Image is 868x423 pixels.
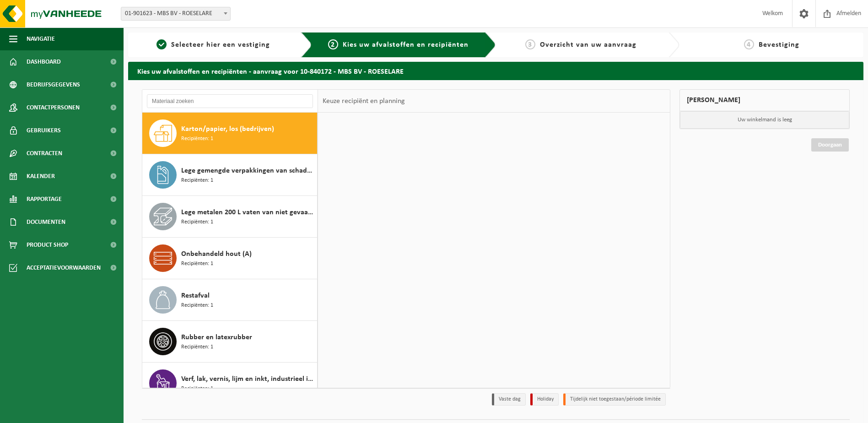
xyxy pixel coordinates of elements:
p: Uw winkelmand is leeg [680,111,849,129]
input: Materiaal zoeken [147,94,313,108]
span: Kies uw afvalstoffen en recipiënten [343,41,469,49]
span: Overzicht van uw aanvraag [540,41,636,49]
li: Tijdelijk niet toegestaan/période limitée [563,393,666,406]
div: [PERSON_NAME] [679,89,850,111]
span: 1 [156,39,167,49]
div: Keuze recipiënt en planning [318,90,410,113]
span: Recipiënten: 1 [181,385,213,393]
span: Recipiënten: 1 [181,176,213,185]
span: Recipiënten: 1 [181,260,213,268]
span: Lege metalen 200 L vaten van niet gevaarlijke producten [181,207,315,218]
span: Rubber en latexrubber [181,332,252,343]
a: Doorgaan [811,138,849,152]
button: Verf, lak, vernis, lijm en inkt, industrieel in kleinverpakking Recipiënten: 1 [142,363,318,404]
span: Restafval [181,290,210,301]
span: Bevestiging [759,41,799,49]
span: Recipiënten: 1 [181,301,213,310]
span: 2 [328,39,338,49]
span: Lege gemengde verpakkingen van schadelijke stoffen [181,165,315,176]
span: 3 [525,39,535,49]
span: Karton/papier, los (bedrijven) [181,124,274,135]
span: 01-901623 - MBS BV - ROESELARE [121,7,231,21]
li: Vaste dag [492,393,526,406]
button: Restafval Recipiënten: 1 [142,279,318,321]
span: Product Shop [27,233,68,256]
span: Acceptatievoorwaarden [27,256,101,279]
span: Kalender [27,165,55,188]
span: Navigatie [27,27,55,50]
span: Gebruikers [27,119,61,142]
span: Rapportage [27,188,62,211]
span: Recipiënten: 1 [181,218,213,227]
button: Karton/papier, los (bedrijven) Recipiënten: 1 [142,113,318,154]
span: Verf, lak, vernis, lijm en inkt, industrieel in kleinverpakking [181,374,315,385]
span: Recipiënten: 1 [181,135,213,143]
span: Bedrijfsgegevens [27,73,80,96]
button: Lege metalen 200 L vaten van niet gevaarlijke producten Recipiënten: 1 [142,196,318,238]
button: Lege gemengde verpakkingen van schadelijke stoffen Recipiënten: 1 [142,154,318,196]
a: 1Selecteer hier een vestiging [133,39,294,50]
li: Holiday [530,393,559,406]
button: Rubber en latexrubber Recipiënten: 1 [142,321,318,363]
span: Recipiënten: 1 [181,343,213,352]
span: 4 [744,39,754,49]
span: Onbehandeld hout (A) [181,249,252,260]
span: Dashboard [27,50,61,73]
button: Onbehandeld hout (A) Recipiënten: 1 [142,238,318,279]
span: Contracten [27,142,62,165]
span: Documenten [27,211,65,233]
h2: Kies uw afvalstoffen en recipiënten - aanvraag voor 10-840172 - MBS BV - ROESELARE [128,62,863,80]
span: 01-901623 - MBS BV - ROESELARE [121,7,230,20]
span: Contactpersonen [27,96,80,119]
span: Selecteer hier een vestiging [171,41,270,49]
